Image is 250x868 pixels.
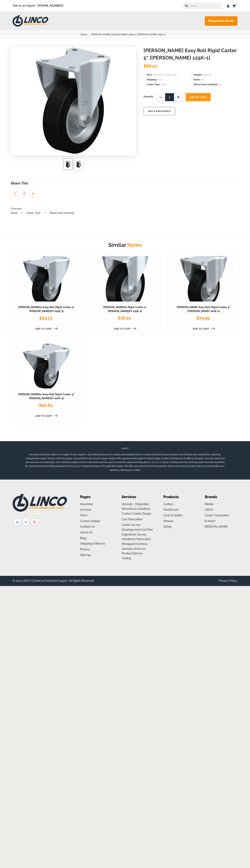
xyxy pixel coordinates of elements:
span: Quantity [143,93,154,100]
p: provides industrial casters in a range of sizes, options, and safety features. Our casters are av... [25,453,225,472]
span: — [156,93,165,101]
a: FAQ's [80,514,88,517]
a: Blog [80,536,86,540]
span: $86.47 [143,63,157,69]
a: Testing [122,557,131,560]
span: LINCO [122,447,129,450]
a: B and P [205,519,215,523]
a: Industries [80,502,93,506]
span: $5.00 [157,78,163,81]
img: group-1950.png [11,189,20,198]
a: Log in [227,4,230,8]
span: $73.99 [196,315,210,321]
span: Add to Cart [114,327,131,330]
span: 2.88 LBS [203,73,212,76]
a: About us [80,531,93,534]
li: Services [122,494,154,500]
a: Contact Us [80,525,95,528]
a: Home [80,33,91,36]
a: [PERSON_NAME] [205,525,227,528]
a: Sitemap [80,553,91,557]
span: Add to Cart [35,415,52,417]
a: Carts & Dollies [163,514,182,517]
span: Add to Cart [193,327,209,330]
h1: [PERSON_NAME] Easy Roll Rigid Caster 5" [[PERSON_NAME] 125K-1] [143,47,239,61]
a: [PHONE_NUMBER] [38,4,63,7]
img: twitter.png [22,518,30,527]
a: Privacy [80,548,90,551]
input: Search [190,3,221,9]
img: group-1951.png [29,189,38,198]
span: Weight [194,73,202,76]
a: [PERSON_NAME]le Rigid Caster 5"[PERSON_NAME]EV 125K-1] [103,306,147,313]
a: Custom Dollies [80,519,100,523]
a: Samples and Live Product Demos [122,547,145,555]
img: LINCO CASTERS & INDUSTRIAL SUPPLY [13,15,48,27]
a: / [21,211,23,214]
span: + [174,93,183,101]
a: Caster Connection [205,514,229,517]
span: Rigid [161,83,166,86]
a: Add to Cart [92,325,152,332]
a: [PERSON_NAME] Easy Roll Rigid Caster 4" [[PERSON_NAME] 100K-1] [177,306,231,313]
a: [PERSON_NAME]le Easy Roll Rigid Caster 5"[PERSON_NAME]EV 125K-3] [18,306,74,313]
span: Add to Cart [35,327,52,330]
a: Wheels [163,519,173,523]
a: Handtrucks [163,508,179,511]
a: Caster Survey [122,523,140,527]
span: No [201,78,204,81]
img: https://i.ibb.co/qjKR06t/BH-ALEV-125-K-1-264002-jpg-breite500.jpg [76,160,81,168]
a: Shipping & Returns [80,542,105,545]
img: LINCO CASTERS & INDUSTRIAL SUPPLY [13,494,67,512]
img: https://i.ibb.co/qjKR06t/BH-ALEV-125-K-1-264002-jpg-breite500.jpg [66,160,71,168]
span: 0 [236,3,237,6]
a: Ergonomic Survey [122,533,147,536]
span: $90.84 [39,403,53,408]
a: [PERSON_NAME]le Easy Roll Rigid Caster 4"[PERSON_NAME]EV 100K-3] [18,393,75,400]
li: Pages [80,494,113,500]
a: Custom Caster Design [122,512,151,515]
a: Privacy Policy. [219,579,237,582]
a: Handtruck Fabrication [122,537,151,541]
h2: Similar [11,241,239,249]
a: Brake [11,211,18,214]
a: Add to Cart [14,412,74,419]
a: 0 [232,4,237,8]
a: Wheel (non-marking) [49,211,74,214]
a: Casters [163,502,173,506]
span: Talk to an Expert – [13,3,63,8]
li: Brands [205,494,237,500]
a: Add to Cart [171,325,231,332]
span: Yes [218,83,222,86]
a: Overview [11,207,22,210]
a: / [44,211,46,214]
span: SKU [147,73,152,76]
button: Add To Cart [186,93,211,101]
a: Drawings and Cad Files [122,528,153,531]
a: Cart Fabrication [122,518,142,521]
img: instagram.png [30,518,39,527]
a: Request for Quote [205,16,237,26]
a: Services [80,508,91,511]
button: BULK DISCOUNTS [143,107,175,115]
a: DockUp - Integrated Warehouse Solutions [122,502,150,511]
span: Brake [194,78,201,81]
span: Items [126,242,142,248]
a: Add to Cart [14,325,74,332]
img: linkedin.png [13,518,22,527]
a: Blickle [205,502,213,506]
span: $93.73 [39,315,52,321]
img: group-1949.png [20,189,29,198]
a: Safety [163,525,172,528]
a: Caster Type [26,211,41,214]
a: LINCO [205,508,213,511]
span: Wheel (non-marking) [194,83,218,86]
a: [PERSON_NAME] Easy Roll Rigid Caster 5" [[PERSON_NAME] 125K-1] [91,33,170,36]
span: Caster Type [147,83,160,86]
span: $76.21 [118,315,131,321]
span: Shipping [147,78,157,81]
div: © 2023 LINCO Casters & Industrial Supply. All Rights Reserved. [13,578,95,583]
img: https://i.ibb.co/qjKR06t/BH-ALEV-125-K-1-264002-jpg-breite500.jpg [35,47,112,154]
li: Products [163,494,196,500]
span: Add To Cart [190,96,206,99]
